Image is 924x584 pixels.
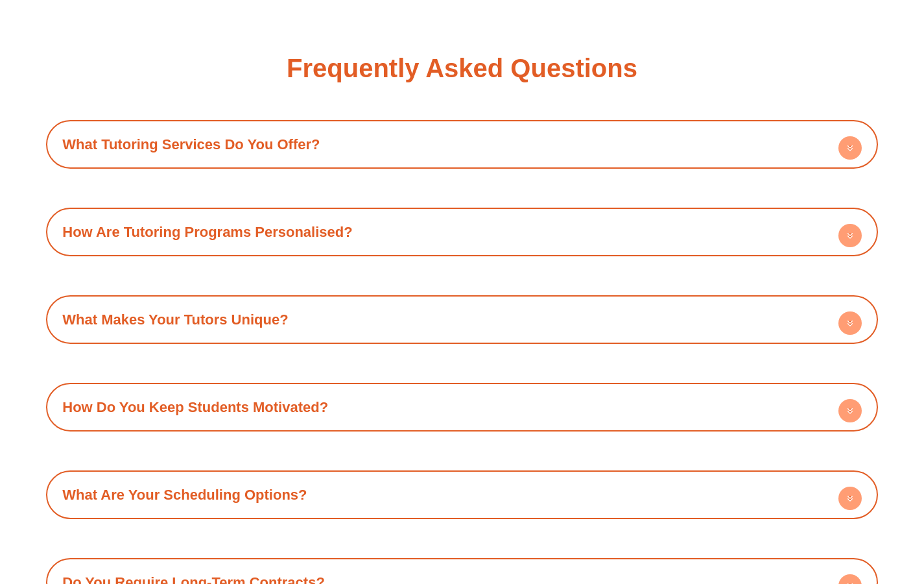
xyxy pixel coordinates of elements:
iframe: Chat Widget [859,522,924,584]
h4: What Makes Your Tutors Unique? [53,302,871,337]
h4: What Tutoring Services Do You Offer? [53,127,871,162]
h3: Frequently Asked Questions [287,55,637,81]
h4: What Are Your Scheduling Options? [53,477,871,513]
h4: How Are Tutoring Programs Personalised? [53,214,871,250]
h4: How Do You Keep Students Motivated? [53,389,871,425]
a: What Tutoring Services Do You Offer? [62,136,320,152]
a: How Do You Keep Students Motivated? [62,399,328,415]
a: What Makes Your Tutors Unique? [62,311,288,328]
a: How Are Tutoring Programs Personalised? [62,224,352,240]
a: What Are Your Scheduling Options? [62,487,307,503]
